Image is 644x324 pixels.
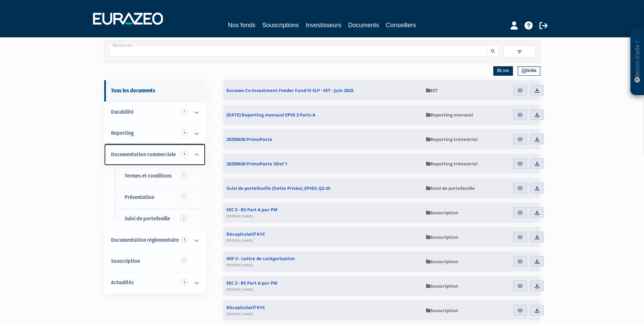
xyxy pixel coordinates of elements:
span: 2 [181,215,187,222]
span: Suivi de portefeuille (Dette Privée)_EPVE3_Q2-25 [226,185,330,191]
img: filter.svg [516,49,522,55]
a: Termes et conditions1 [104,165,205,187]
input: Recherche [109,46,487,57]
a: Suivi de portefeuille (Dette Privée)_EPVE3_Q2-25 [223,178,423,198]
img: download.svg [534,185,540,191]
a: Nos fonds [228,20,255,30]
span: 7 [181,257,187,264]
a: Reporting 4 [104,123,205,144]
span: 1 [181,108,188,115]
span: Documentation règlementaire [111,237,179,243]
img: eye.svg [517,258,523,265]
a: Durabilité 1 [104,102,205,123]
a: Grille [518,66,540,76]
img: eye.svg [517,283,523,289]
img: download.svg [534,161,540,167]
img: download.svg [534,136,540,142]
span: Souscription [426,258,458,265]
img: eye.svg [517,210,523,216]
span: Suivi de portefeuille [125,215,170,222]
a: [DATE] Reporting mensuel EPVE 3 Parts A [223,105,423,125]
span: 4 [181,129,188,136]
img: download.svg [534,307,540,313]
span: Récapitulatif KYC [226,231,265,243]
img: eye.svg [517,87,523,93]
span: 20250630 PrimoPacte VDef 1 [226,161,287,167]
span: 8 [181,236,188,243]
span: EEC 3 - BS Part A pur PM [226,280,277,292]
span: 4 [181,151,188,158]
a: EEC 3 - BS Part A pur PM[PERSON_NAME] [223,202,423,223]
span: Documentation commerciale [111,151,176,158]
span: 20250630 PrimoPacte [226,136,272,142]
a: Souscriptions [262,20,299,30]
img: download.svg [534,258,540,265]
a: Tous les documents [104,80,205,102]
a: Documents [348,20,379,31]
a: Liste [493,66,513,76]
span: [PERSON_NAME] [226,311,253,316]
a: Récapitulatif KYC[PERSON_NAME] [223,227,423,247]
img: download.svg [534,210,540,216]
a: Souscription7 [104,251,205,272]
span: Reporting trimestriel [426,161,478,167]
span: Termes et conditions [125,173,172,179]
img: grid.svg [521,69,526,73]
span: [PERSON_NAME] [226,238,253,243]
a: Récapitulatif KYC[PERSON_NAME] [223,300,423,321]
span: Souscription [426,307,458,313]
span: Reporting mensuel [426,112,473,118]
a: Eurazeo Co-Investment Feeder Fund IV SLP - EET - Juin 2025 [223,80,423,101]
a: Conseillers [386,20,416,30]
span: Reporting trimestriel [426,136,478,142]
span: Suivi de portefeuille [426,185,475,191]
span: [DATE] Reporting mensuel EPVE 3 Parts A [226,112,315,118]
span: 3 [181,279,188,286]
a: MIF II - Lettre de catégorisation[PERSON_NAME] [223,251,423,272]
span: 1 [181,194,187,200]
span: MIF II - Lettre de catégorisation [226,255,295,268]
a: Documentation commerciale 4 [104,144,205,165]
img: eye.svg [517,307,523,313]
span: EEC 3 - BS Part A pur PM [226,206,277,219]
img: eye.svg [517,161,523,167]
span: [PERSON_NAME] [226,287,253,292]
span: Eurazeo Co-Investment Feeder Fund IV SLP - EET - Juin 2025 [226,87,353,93]
a: Investisseurs [306,20,341,30]
span: [PERSON_NAME] [226,263,253,267]
span: Souscription [426,234,458,240]
span: Reporting [111,130,134,136]
a: 20250630 PrimoPacte VDef 1 [223,154,423,174]
span: Récapitulatif KYC [226,304,265,317]
a: Actualités 3 [104,272,205,293]
span: 1 [181,172,187,179]
a: Documentation règlementaire 8 [104,230,205,251]
img: download.svg [534,234,540,240]
a: EEC 3 - BS Part A pur PM[PERSON_NAME] [223,276,423,296]
span: Souscription [111,258,140,264]
img: eye.svg [517,136,523,142]
img: eye.svg [517,185,523,191]
a: Présentation1 [104,187,205,208]
span: EET [426,87,438,93]
span: Durabilité [111,109,134,115]
p: Besoin d'aide ? [633,31,641,92]
a: Suivi de portefeuille2 [104,208,205,230]
span: Actualités [111,279,134,286]
img: eye.svg [517,112,523,118]
img: 1732889491-logotype_eurazeo_blanc_rvb.png [93,13,163,25]
span: Présentation [125,194,154,200]
a: 20250630 PrimoPacte [223,129,423,149]
img: download.svg [534,283,540,289]
img: eye.svg [517,234,523,240]
img: download.svg [534,87,540,93]
span: Souscription [426,210,458,216]
span: Souscription [426,283,458,289]
img: download.svg [534,112,540,118]
span: [PERSON_NAME] [226,214,253,218]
